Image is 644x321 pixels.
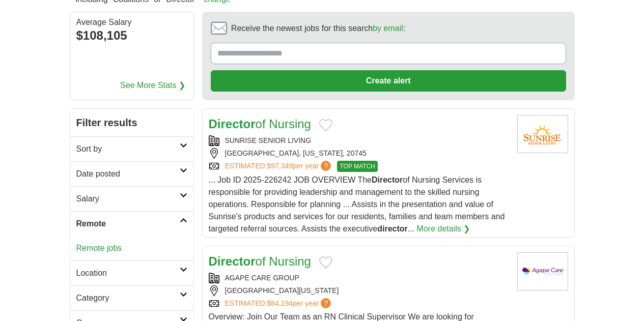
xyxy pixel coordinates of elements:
[372,176,403,184] strong: Director
[76,26,187,45] div: $108,105
[70,136,193,161] a: Sort by
[76,218,180,230] h2: Remote
[377,224,408,233] strong: director
[120,79,185,92] a: See More Stats ❯
[209,285,509,296] div: [GEOGRAPHIC_DATA][US_STATE]
[517,115,568,153] img: Sunrise Senior Living logo
[225,136,312,144] a: SUNRISE SENIOR LIVING
[319,256,332,269] button: Add to favorite jobs
[70,109,193,136] h2: Filter results
[76,292,180,304] h2: Category
[209,176,505,233] span: ... Job ID 2025-226242 JOB OVERVIEW The of Nursing Services is responsible for providing leadersh...
[337,161,377,172] span: TOP MATCH
[225,274,299,282] a: AGAPE CARE GROUP
[417,223,470,235] a: More details ❯
[209,148,509,159] div: [GEOGRAPHIC_DATA], [US_STATE], 20745
[70,186,193,211] a: Salary
[225,298,333,309] a: ESTIMATED:$84,194per year?
[70,211,193,236] a: Remote
[209,117,311,131] a: Directorof Nursing
[70,285,193,310] a: Category
[76,168,180,180] h2: Date posted
[231,22,405,35] span: Receive the newest jobs for this search :
[211,70,566,92] button: Create alert
[321,298,331,308] span: ?
[70,260,193,285] a: Location
[517,252,568,290] img: Agape Care Group logo
[225,161,333,172] a: ESTIMATED:$97,349per year?
[267,162,293,170] span: $97,349
[76,244,122,252] a: Remote jobs
[209,117,256,131] strong: Director
[76,267,180,279] h2: Location
[209,254,311,268] a: Directorof Nursing
[209,254,256,268] strong: Director
[76,193,180,205] h2: Salary
[267,299,293,307] span: $84,194
[319,119,332,131] button: Add to favorite jobs
[373,24,403,33] a: by email
[70,161,193,186] a: Date posted
[321,161,331,171] span: ?
[76,143,180,155] h2: Sort by
[76,18,187,26] div: Average Salary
